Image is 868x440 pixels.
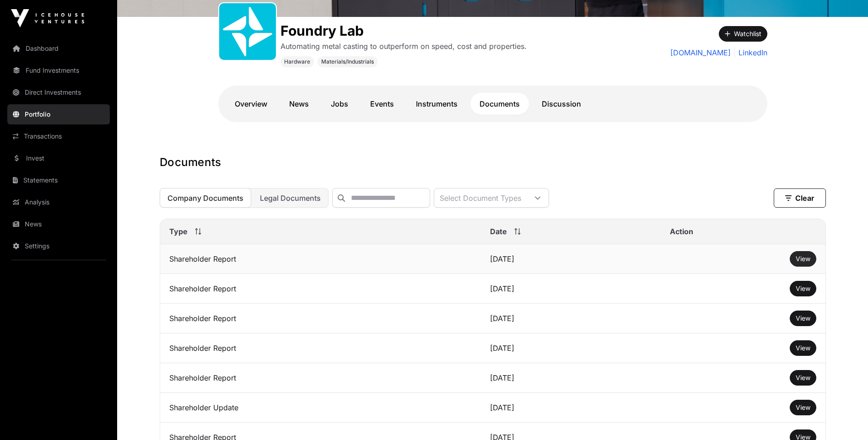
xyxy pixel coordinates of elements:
a: News [280,93,318,115]
button: View [790,281,816,296]
td: Shareholder Report [160,363,481,393]
td: [DATE] [481,333,661,363]
span: View [796,255,810,263]
a: View [796,343,810,353]
a: Statements [7,170,110,190]
td: Shareholder Report [160,274,481,304]
span: View [796,314,810,322]
td: [DATE] [481,363,661,393]
td: [DATE] [481,274,661,304]
img: Factor-favicon.svg [223,7,272,56]
button: View [790,340,816,356]
img: Icehouse Ventures Logo [11,9,84,27]
a: Analysis [7,192,110,212]
a: Direct Investments [7,82,110,102]
a: Transactions [7,126,110,146]
a: News [7,214,110,234]
td: [DATE] [481,304,661,333]
button: Legal Documents [252,188,329,208]
td: [DATE] [481,244,661,274]
span: Type [169,226,188,237]
a: View [796,284,810,293]
button: View [790,400,816,415]
div: Select Document Types [434,188,527,207]
td: Shareholder Report [160,304,481,333]
span: View [796,284,810,292]
p: Automating metal casting to outperform on speed, cost and properties. [280,41,527,52]
h1: Documents [160,155,826,170]
a: View [796,314,810,323]
span: Legal Documents [260,193,321,203]
a: View [796,373,810,382]
button: View [790,370,816,386]
iframe: Chat Widget [822,396,868,440]
span: View [796,344,810,352]
td: Shareholder Update [160,393,481,423]
a: Portfolio [7,104,110,124]
span: View [796,403,810,411]
span: Date [490,226,507,237]
a: Documents [470,93,529,115]
span: Action [670,226,693,237]
h1: Foundry Lab [280,22,527,39]
span: Company Documents [167,193,243,203]
td: [DATE] [481,393,661,423]
td: Shareholder Report [160,333,481,363]
button: Watchlist [719,26,767,42]
a: Settings [7,236,110,256]
a: [DOMAIN_NAME] [670,47,731,58]
a: Overview [226,93,276,115]
a: Jobs [322,93,357,115]
a: Dashboard [7,38,110,59]
button: Company Documents [160,188,251,208]
a: LinkedIn [734,47,767,58]
a: Instruments [407,93,467,115]
nav: Tabs [226,93,760,115]
button: View [790,311,816,326]
a: View [796,254,810,263]
span: View [796,374,810,381]
a: Fund Investments [7,60,110,80]
a: Events [361,93,403,115]
span: Hardware [284,58,310,65]
td: Shareholder Report [160,244,481,274]
a: Invest [7,148,110,168]
span: Materials/Industrials [321,58,374,65]
button: Clear [774,188,826,208]
a: Discussion [533,93,590,115]
a: View [796,403,810,412]
button: View [790,251,816,267]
